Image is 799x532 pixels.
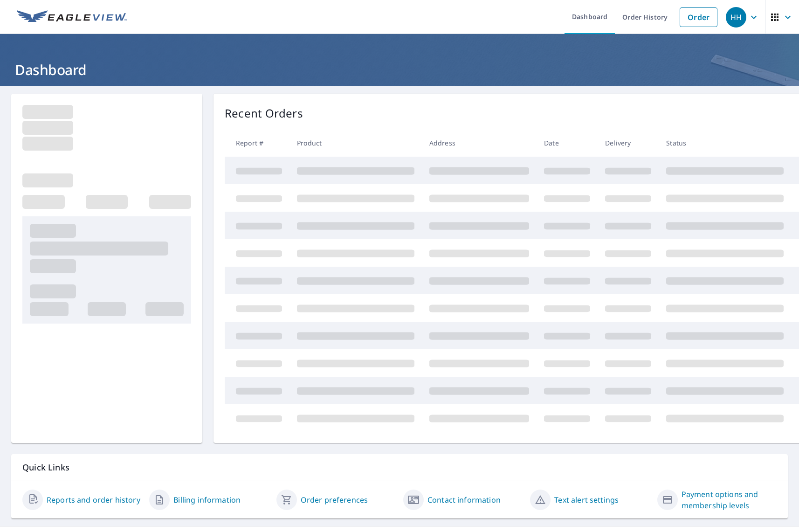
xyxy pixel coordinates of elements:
[225,129,289,157] th: Report #
[537,129,598,157] th: Date
[427,494,501,505] a: Contact information
[659,129,791,157] th: Status
[554,494,619,505] a: Text alert settings
[598,129,659,157] th: Delivery
[680,7,717,27] a: Order
[726,7,746,28] div: HH
[22,462,777,473] p: Quick Links
[301,494,368,505] a: Order preferences
[682,489,777,511] a: Payment options and membership levels
[173,494,241,505] a: Billing information
[17,10,127,24] img: EV Logo
[225,105,303,122] p: Recent Orders
[289,129,422,157] th: Product
[47,494,140,505] a: Reports and order history
[11,60,788,79] h1: Dashboard
[422,129,537,157] th: Address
